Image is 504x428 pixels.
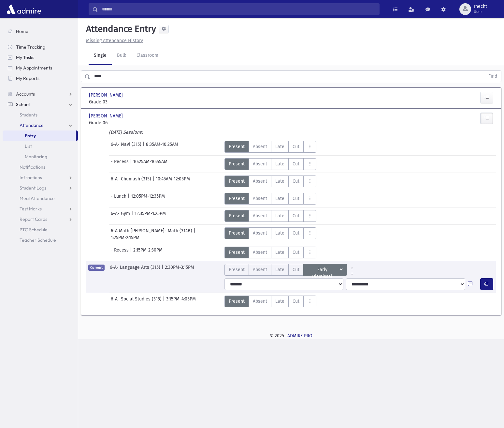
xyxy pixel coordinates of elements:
[109,130,143,135] i: [DATE] Sessions:
[3,214,78,224] a: Report Cards
[3,42,78,52] a: Time Tracking
[293,195,299,202] span: Cut
[3,99,78,110] a: School
[275,195,284,202] span: Late
[20,164,45,170] span: Notifications
[83,23,156,35] h5: Attendance Entry
[20,237,56,243] span: Teacher Schedule
[16,91,35,97] span: Accounts
[20,122,44,128] span: Attendance
[16,54,34,60] span: My Tasks
[111,247,130,258] span: - Recess
[3,141,78,151] a: List
[16,28,28,34] span: Home
[275,212,284,219] span: Late
[111,141,143,153] span: 6-A- Navi (315)
[229,143,245,150] span: Present
[89,119,151,126] span: Grade 06
[3,162,78,172] a: Notifications
[130,158,133,170] span: |
[16,101,30,107] span: School
[146,141,178,153] span: 8:35AM-10:25AM
[474,4,487,9] span: rhecht
[3,204,78,214] a: Test Marks
[133,247,163,258] span: 2:15PM-2:30PM
[20,206,42,212] span: Test Marks
[165,264,194,276] span: 2:30PM-3:15PM
[224,296,316,307] div: AttTypes
[293,249,299,256] span: Cut
[89,332,494,339] div: © 2025 -
[253,178,267,185] span: Absent
[128,193,131,205] span: |
[347,269,357,274] a: All Later
[229,178,245,185] span: Present
[275,178,284,185] span: Late
[224,193,316,205] div: AttTypes
[3,224,78,235] a: PTC Schedule
[253,160,267,167] span: Absent
[484,71,501,82] button: Find
[25,143,32,149] span: List
[5,3,43,16] img: AdmirePro
[293,143,299,150] span: Cut
[275,298,284,305] span: Late
[86,38,143,43] u: Missing Attendance History
[20,195,55,201] span: Meal Attendance
[3,235,78,245] a: Teacher Schedule
[3,110,78,120] a: Students
[224,264,357,276] div: AttTypes
[194,227,197,234] span: |
[253,212,267,219] span: Absent
[229,230,245,237] span: Present
[275,266,284,273] span: Late
[3,151,78,162] a: Monitoring
[224,227,316,239] div: AttTypes
[166,296,196,307] span: 3:15PM-4:05PM
[293,160,299,167] span: Cut
[89,92,124,99] span: [PERSON_NAME]
[111,227,194,234] span: 6-A Math [PERSON_NAME]- Math (314B)
[111,296,163,307] span: 6-A- Social Studies (315)
[111,193,128,205] span: - Lunch
[162,264,165,276] span: |
[253,266,267,273] span: Absent
[229,160,245,167] span: Present
[110,264,162,276] span: 6-A- Language Arts (315)
[89,47,112,65] a: Single
[163,296,166,307] span: |
[293,298,299,305] span: Cut
[131,193,165,205] span: 12:05PM-12:35PM
[3,63,78,73] a: My Appointments
[20,227,48,233] span: PTC Schedule
[474,9,487,14] span: User
[275,230,284,237] span: Late
[98,3,379,15] input: Search
[131,47,164,65] a: Classroom
[224,141,316,153] div: AttTypes
[16,75,39,81] span: My Reports
[3,73,78,84] a: My Reports
[303,264,347,276] button: Early Dismissal
[135,210,166,222] span: 12:35PM-1:25PM
[293,178,299,185] span: Cut
[347,264,357,269] a: All Prior
[224,210,316,222] div: AttTypes
[253,249,267,256] span: Absent
[20,112,37,118] span: Students
[253,143,267,150] span: Absent
[130,247,133,258] span: |
[88,265,105,271] span: Current
[111,234,139,241] span: 1:25PM-2:15PM
[131,210,135,222] span: |
[3,130,76,141] a: Entry
[224,247,316,258] div: AttTypes
[111,210,131,222] span: 6-A- Gym
[3,120,78,130] a: Attendance
[3,172,78,183] a: Infractions
[20,216,47,222] span: Report Cards
[112,47,131,65] a: Bulk
[229,249,245,256] span: Present
[224,158,316,170] div: AttTypes
[275,160,284,167] span: Late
